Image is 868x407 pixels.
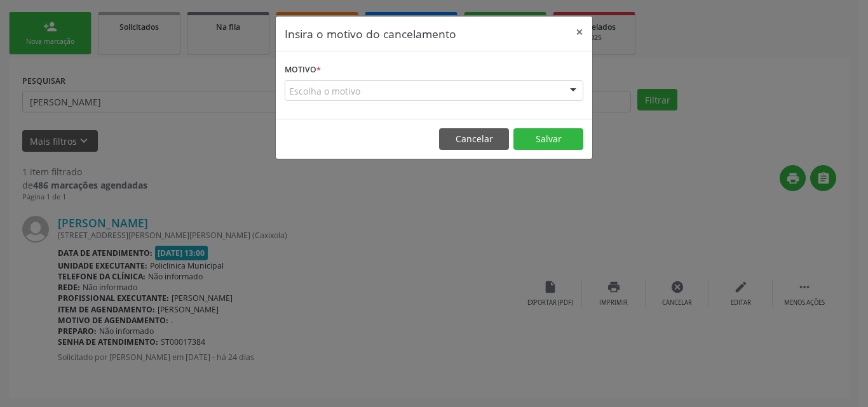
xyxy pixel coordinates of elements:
[567,17,592,48] button: Close
[285,60,321,80] label: Motivo
[513,128,583,150] button: Salvar
[439,128,509,150] button: Cancelar
[289,84,360,98] span: Escolha o motivo
[285,25,456,42] h5: Insira o motivo do cancelamento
